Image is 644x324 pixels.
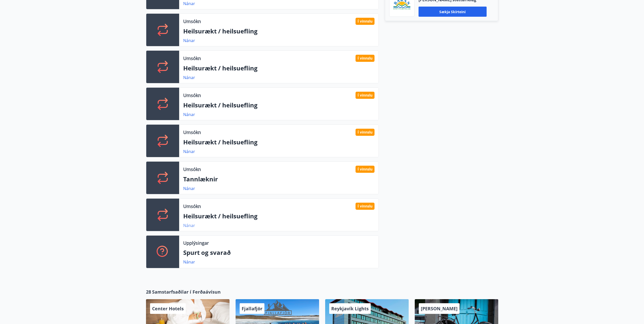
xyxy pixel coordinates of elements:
[183,175,375,183] p: Tannlæknir
[356,166,375,173] div: Í vinnslu
[183,112,195,117] a: Nánar
[356,18,375,25] div: Í vinnslu
[421,306,458,312] span: [PERSON_NAME]
[356,55,375,62] div: Í vinnslu
[183,166,201,173] p: Umsókn
[331,306,369,312] span: Reykjavík Lights
[183,259,195,265] a: Nánar
[152,306,184,312] span: Center Hotels
[183,64,375,72] p: Heilsurækt / heilsuefling
[183,223,195,228] a: Nánar
[183,1,195,6] a: Nánar
[183,138,375,146] p: Heilsurækt / heilsuefling
[183,129,201,136] p: Umsókn
[183,101,375,109] p: Heilsurækt / heilsuefling
[183,186,195,191] a: Nánar
[152,289,221,295] span: Samstarfsaðilar í Ferðaávísun
[183,75,195,80] a: Nánar
[356,203,375,210] div: Í vinnslu
[183,149,195,154] a: Nánar
[183,203,201,209] p: Umsókn
[183,240,209,246] p: Upplýsingar
[146,289,151,295] span: 28
[183,92,201,99] p: Umsókn
[183,38,195,43] a: Nánar
[183,27,375,35] p: Heilsurækt / heilsuefling
[183,212,375,220] p: Heilsurækt / heilsuefling
[183,55,201,62] p: Umsókn
[183,18,201,25] p: Umsókn
[356,129,375,136] div: Í vinnslu
[419,7,487,17] button: Sækja skírteini
[356,92,375,99] div: Í vinnslu
[183,248,375,257] p: Spurt og svarað
[242,306,262,312] span: Fjallafjör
